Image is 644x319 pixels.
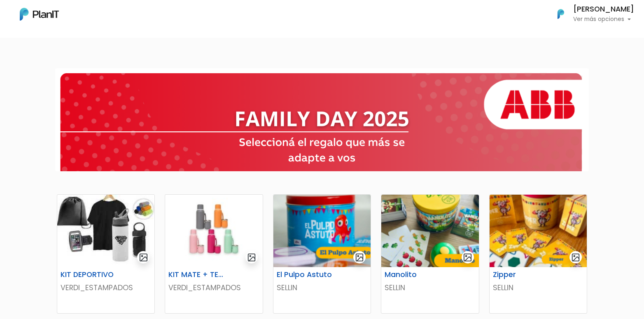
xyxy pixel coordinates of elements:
p: SELLIN [493,282,583,293]
img: thumb_WhatsApp_Image_2025-05-26_at_09.52.07.jpeg [57,195,154,267]
h6: Zipper [488,270,555,279]
img: gallery-light [355,253,364,262]
p: SELLIN [385,282,475,293]
h6: El Pulpo Astuto [272,270,339,279]
img: gallery-light [571,253,581,262]
h6: Manolito [380,270,447,279]
a: gallery-light Zipper SELLIN [489,194,587,314]
p: VERDI_ESTAMPADOS [168,282,259,293]
img: gallery-light [247,253,257,262]
h6: KIT DEPORTIVO [56,270,123,279]
img: thumb_Captura_de_pantalla_2025-07-29_104833.png [381,195,478,267]
img: thumb_Captura_de_pantalla_2025-07-29_101456.png [273,195,371,267]
a: gallery-light El Pulpo Astuto SELLIN [273,194,371,314]
a: gallery-light Manolito SELLIN [381,194,479,314]
p: Ver más opciones [573,16,634,22]
button: PlanIt Logo [PERSON_NAME] Ver más opciones [547,3,634,25]
img: gallery-light [139,253,148,262]
h6: KIT MATE + TERMO [163,270,231,279]
p: SELLIN [277,282,367,293]
p: VERDI_ESTAMPADOS [61,282,151,293]
img: thumb_2000___2000-Photoroom_-_2025-07-02T103351.963.jpg [165,195,262,267]
img: thumb_Captura_de_pantalla_2025-07-29_105257.png [490,195,587,267]
h6: [PERSON_NAME] [573,6,634,13]
img: gallery-light [463,253,472,262]
a: gallery-light KIT MATE + TERMO VERDI_ESTAMPADOS [165,194,263,314]
a: gallery-light KIT DEPORTIVO VERDI_ESTAMPADOS [57,194,155,314]
img: PlanIt Logo [20,8,59,21]
img: PlanIt Logo [552,5,570,23]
